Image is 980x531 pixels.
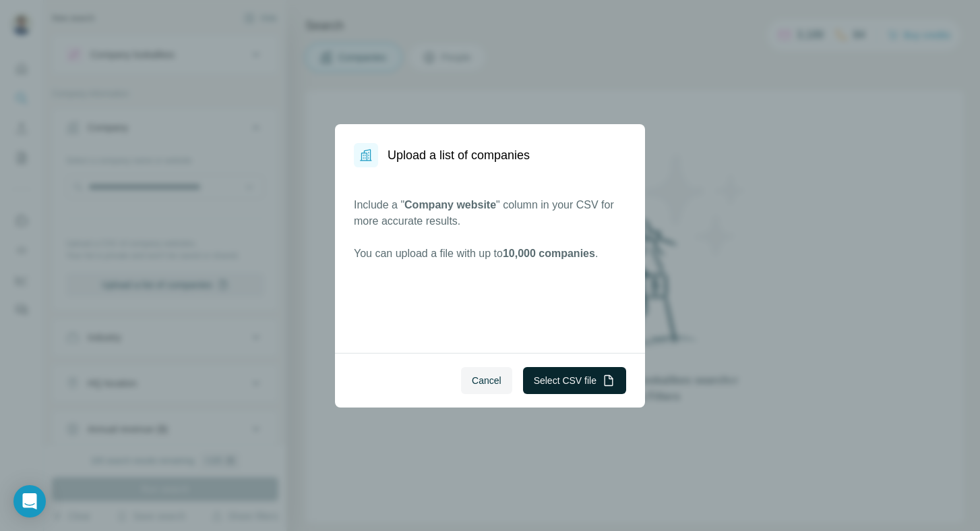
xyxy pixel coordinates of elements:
h1: Upload a list of companies [388,146,530,165]
span: Cancel [472,374,501,387]
button: Select CSV file [523,367,626,394]
p: You can upload a file with up to . [354,246,626,262]
span: Company website [404,199,496,211]
button: Cancel [461,367,512,394]
span: 10,000 companies [503,248,595,259]
p: Include a " " column in your CSV for more accurate results. [354,197,626,229]
div: Open Intercom Messenger [13,485,46,518]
